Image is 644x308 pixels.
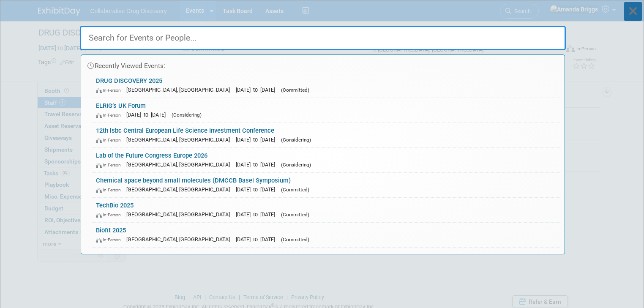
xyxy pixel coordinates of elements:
[96,112,125,118] span: In-Person
[236,186,279,193] span: [DATE] to [DATE]
[126,211,234,218] span: [GEOGRAPHIC_DATA], [GEOGRAPHIC_DATA]
[126,186,234,193] span: [GEOGRAPHIC_DATA], [GEOGRAPHIC_DATA]
[281,187,309,193] span: (Committed)
[281,212,309,218] span: (Committed)
[236,136,279,143] span: [DATE] to [DATE]
[96,162,125,168] span: In-Person
[92,123,560,147] a: 12th lsbc Central European Life Science Investment Conference In-Person [GEOGRAPHIC_DATA], [GEOGR...
[281,137,311,143] span: (Considering)
[92,173,560,197] a: Chemical space beyond small molecules (DMCCB Basel Symposium) In-Person [GEOGRAPHIC_DATA], [GEOGR...
[85,55,560,73] div: Recently Viewed Events:
[126,87,234,93] span: [GEOGRAPHIC_DATA], [GEOGRAPHIC_DATA]
[126,112,170,118] span: [DATE] to [DATE]
[92,73,560,98] a: DRUG DISCOVERY 2025 In-Person [GEOGRAPHIC_DATA], [GEOGRAPHIC_DATA] [DATE] to [DATE] (Committed)
[281,87,309,93] span: (Committed)
[96,87,125,93] span: In-Person
[236,161,279,168] span: [DATE] to [DATE]
[236,211,279,218] span: [DATE] to [DATE]
[96,237,125,243] span: In-Person
[236,87,279,93] span: [DATE] to [DATE]
[92,198,560,222] a: TechBio 2025 In-Person [GEOGRAPHIC_DATA], [GEOGRAPHIC_DATA] [DATE] to [DATE] (Committed)
[236,236,279,243] span: [DATE] to [DATE]
[92,148,560,172] a: Lab of the Future Congress Europe 2026 In-Person [GEOGRAPHIC_DATA], [GEOGRAPHIC_DATA] [DATE] to [...
[80,26,566,50] input: Search for Events or People...
[96,137,125,143] span: In-Person
[281,162,311,168] span: (Considering)
[126,236,234,243] span: [GEOGRAPHIC_DATA], [GEOGRAPHIC_DATA]
[281,237,309,243] span: (Committed)
[92,223,560,247] a: Biofit 2025 In-Person [GEOGRAPHIC_DATA], [GEOGRAPHIC_DATA] [DATE] to [DATE] (Committed)
[126,161,234,168] span: [GEOGRAPHIC_DATA], [GEOGRAPHIC_DATA]
[96,212,125,218] span: In-Person
[96,187,125,193] span: In-Person
[126,136,234,143] span: [GEOGRAPHIC_DATA], [GEOGRAPHIC_DATA]
[172,112,202,118] span: (Considering)
[92,98,560,123] a: ELRIG’s UK Forum In-Person [DATE] to [DATE] (Considering)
